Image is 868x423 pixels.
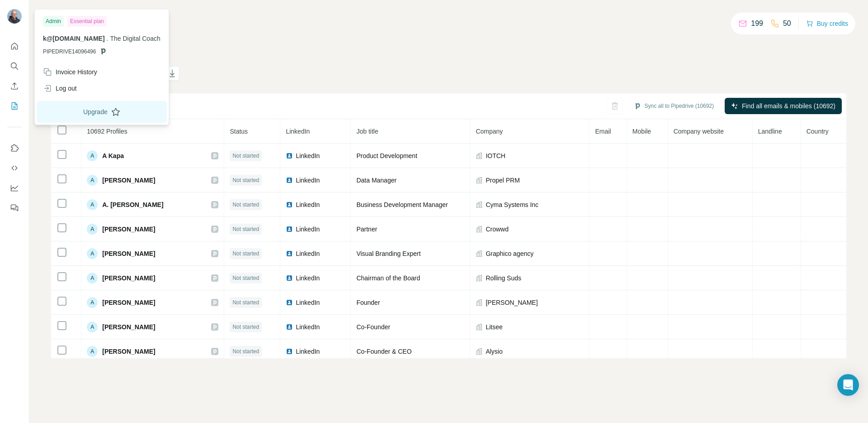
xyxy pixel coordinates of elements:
[87,224,98,235] div: A
[7,58,22,74] button: Search
[356,323,390,331] span: Co-Founder
[43,67,97,77] div: Invoice History
[286,226,293,233] img: LinkedIn logo
[806,17,848,30] button: Buy credits
[87,248,98,259] div: A
[476,128,503,135] span: Company
[595,128,611,135] span: Email
[286,348,293,355] img: LinkedIn logo
[232,323,259,331] span: Not started
[296,274,320,283] span: LinkedIn
[7,200,22,216] button: Feedback
[486,347,502,356] span: Alysio
[356,250,420,257] span: Visual Branding Expert
[486,249,533,258] span: Graphico agency
[742,101,835,111] span: Find all emails & mobiles (10692)
[102,322,155,332] span: [PERSON_NAME]
[286,323,293,331] img: LinkedIn logo
[356,348,411,355] span: Co-Founder & CEO
[232,152,259,160] span: Not started
[102,176,155,185] span: [PERSON_NAME]
[486,151,505,160] span: IOTCH
[486,298,538,307] span: [PERSON_NAME]
[486,200,538,209] span: Cyma Systems Inc
[102,249,155,258] span: [PERSON_NAME]
[102,298,155,307] span: [PERSON_NAME]
[286,250,293,257] img: LinkedIn logo
[102,347,155,356] span: [PERSON_NAME]
[87,273,98,284] div: A
[102,151,124,160] span: A Kapa
[486,225,509,234] span: Crowwd
[232,201,259,209] span: Not started
[486,176,519,185] span: Propel PRM
[286,274,293,282] img: LinkedIn logo
[286,152,293,159] img: LinkedIn logo
[356,152,417,159] span: Product Development
[807,128,829,135] span: Country
[286,201,293,208] img: LinkedIn logo
[232,274,259,282] span: Not started
[232,225,259,233] span: Not started
[7,160,22,176] button: Use Surfe API
[110,35,160,42] span: The Digital Coach
[87,346,98,357] div: A
[7,78,22,94] button: Enrich CSV
[486,274,521,283] span: Rolling Suds
[87,199,98,210] div: A
[87,322,98,332] div: A
[632,128,651,135] span: Mobile
[486,322,502,332] span: Litsee
[627,99,720,113] button: Sync all to Pipedrive (10692)
[296,151,320,160] span: LinkedIn
[356,226,377,233] span: Partner
[296,347,320,356] span: LinkedIn
[232,298,259,307] span: Not started
[87,150,98,161] div: A
[758,128,782,135] span: Landline
[7,140,22,156] button: Use Surfe on LinkedIn
[356,201,448,208] span: Business Development Manager
[296,200,320,209] span: LinkedIn
[230,128,248,135] span: Status
[296,249,320,258] span: LinkedIn
[43,16,64,27] div: Admin
[296,176,320,185] span: LinkedIn
[67,16,107,27] div: Essential plan
[356,299,380,306] span: Founder
[286,128,310,135] span: LinkedIn
[296,298,320,307] span: LinkedIn
[783,18,791,29] p: 50
[43,35,105,42] span: k@[DOMAIN_NAME]
[7,98,22,114] button: My lists
[7,38,22,54] button: Quick start
[102,225,155,234] span: [PERSON_NAME]
[87,128,127,135] span: 10692 Profiles
[37,101,167,123] button: Upgrade
[43,48,96,56] span: PIPEDRIVE14096496
[107,35,108,42] span: .
[232,250,259,258] span: Not started
[356,177,396,184] span: Data Manager
[837,374,859,396] div: Open Intercom Messenger
[102,200,163,209] span: A. [PERSON_NAME]
[674,128,724,135] span: Company website
[7,180,22,196] button: Dashboard
[356,128,378,135] span: Job title
[43,84,77,93] div: Log out
[87,297,98,308] div: A
[102,274,155,283] span: [PERSON_NAME]
[751,18,763,29] p: 199
[296,225,320,234] span: LinkedIn
[7,9,22,24] img: Avatar
[286,177,293,184] img: LinkedIn logo
[356,274,420,282] span: Chairman of the Board
[286,299,293,306] img: LinkedIn logo
[87,175,98,186] div: A
[725,98,842,114] button: Find all emails & mobiles (10692)
[296,322,320,332] span: LinkedIn
[232,347,259,356] span: Not started
[232,176,259,184] span: Not started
